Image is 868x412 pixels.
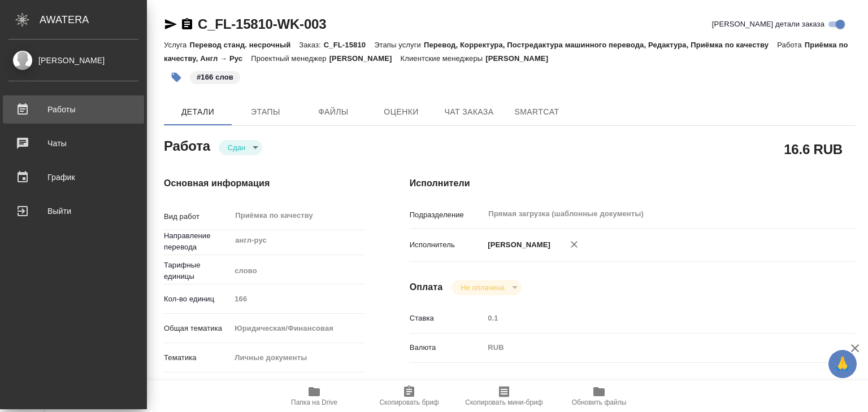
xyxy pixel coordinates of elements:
a: C_FL-15810-WK-003 [198,16,326,32]
h2: Работа [164,135,210,155]
p: Работа [777,41,805,49]
button: Сдан [224,143,249,152]
a: Работы [3,95,144,124]
div: Юридическая/Финансовая [231,319,364,338]
div: [PERSON_NAME] [8,54,138,67]
p: Подразделение [410,209,484,221]
p: C_FL-15810 [324,41,374,49]
div: AWATERA [40,8,147,31]
input: Пустое поле [231,291,364,307]
p: Кол-во единиц [164,293,231,305]
button: 🙏 [828,350,857,378]
button: Папка на Drive [267,380,362,412]
p: Этапы услуги [374,41,424,49]
p: Проектный менеджер [251,54,329,63]
div: График [8,169,138,186]
span: [PERSON_NAME] детали заказа [712,19,824,30]
p: Общая тематика [164,323,231,334]
p: Направление перевода [164,230,231,253]
h2: 16.6 RUB [784,139,843,159]
p: [PERSON_NAME] [484,239,550,251]
span: 166 слов [189,72,241,81]
div: Сдан [219,140,262,155]
p: Перевод станд. несрочный [189,41,299,49]
p: Исполнитель [410,239,484,251]
div: Выйти [8,203,138,220]
div: Личные документы [231,348,364,367]
h4: Оплата [410,280,443,294]
input: Пустое поле [484,310,818,326]
button: Скопировать бриф [362,380,457,412]
p: Тарифные единицы [164,260,231,282]
p: #166 слов [197,72,233,83]
div: Чаты [8,135,138,152]
span: Обновить файлы [572,398,627,406]
p: Тематика [164,352,231,363]
p: [PERSON_NAME] [329,54,401,63]
div: слово [231,261,364,280]
div: Сдан [452,280,521,295]
p: Клиентские менеджеры [401,54,486,63]
h4: Исполнители [410,177,856,190]
span: SmartCat [510,105,564,119]
span: Скопировать мини-бриф [465,398,542,406]
button: Скопировать ссылку для ЯМессенджера [164,17,177,31]
button: Добавить тэг [164,65,189,90]
p: [PERSON_NAME] [485,54,557,63]
span: Этапы [238,105,293,119]
span: 🙏 [833,352,852,376]
button: Обновить файлы [552,380,646,412]
div: RUB [484,338,818,357]
button: Удалить исполнителя [562,232,587,257]
p: Валюта [410,342,484,353]
button: Скопировать мини-бриф [457,380,552,412]
p: Перевод, Корректура, Постредактура машинного перевода, Редактура, Приёмка по качеству [424,41,777,49]
p: Заказ: [299,41,323,49]
a: Выйти [3,197,144,225]
span: Файлы [306,105,361,119]
p: Вид работ [164,211,231,222]
span: Папка на Drive [291,398,337,406]
span: Чат заказа [442,105,496,119]
span: Детали [171,105,225,119]
a: График [3,163,144,191]
button: Не оплачена [457,283,507,292]
p: Ставка [410,313,484,324]
h4: Основная информация [164,177,364,190]
div: Работы [8,101,138,118]
span: Скопировать бриф [379,398,439,406]
span: Оценки [374,105,428,119]
button: Скопировать ссылку [180,17,194,31]
p: Услуга [164,41,189,49]
a: Чаты [3,129,144,157]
